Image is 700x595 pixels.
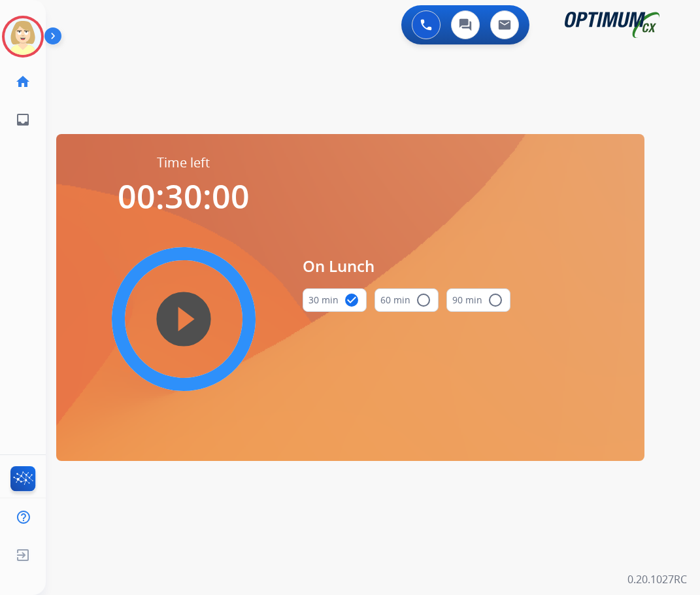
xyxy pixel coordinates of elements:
[375,288,439,312] button: 60 min
[157,154,210,172] span: Time left
[303,254,510,278] span: On Lunch
[5,18,41,55] img: avatar
[176,311,192,327] mat-icon: play_circle_filled
[344,292,359,308] mat-icon: check_circle
[446,288,510,312] button: 90 min
[488,292,503,308] mat-icon: radio_button_unchecked
[118,174,250,218] span: 00:30:00
[303,288,367,312] button: 30 min
[15,74,31,90] mat-icon: home
[416,292,431,308] mat-icon: radio_button_unchecked
[627,571,687,587] p: 0.20.1027RC
[15,112,31,127] mat-icon: inbox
